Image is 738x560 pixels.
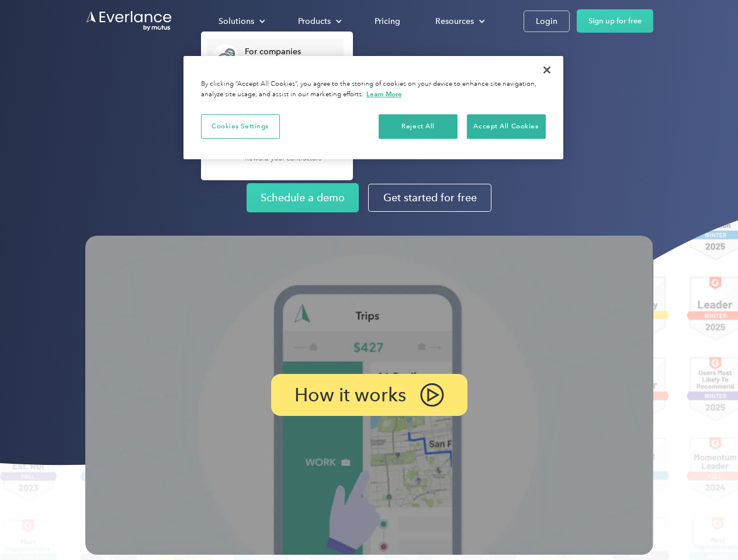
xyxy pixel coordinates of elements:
[375,14,400,29] div: Pricing
[247,183,359,212] a: Schedule a demo
[363,11,412,32] a: Pricing
[467,114,546,139] button: Accept All Cookies
[379,114,458,139] button: Reject All
[298,14,331,29] div: Products
[435,14,474,29] div: Resources
[366,90,402,98] a: More information about your privacy, opens in a new tab
[368,184,491,212] a: Get started for free
[207,38,344,76] a: For companiesEasy vehicle reimbursements
[577,9,653,33] a: Sign up for free
[201,79,546,100] div: By clicking “Accept All Cookies”, you agree to the storing of cookies on your device to enhance s...
[207,11,275,32] div: Solutions
[245,46,338,58] div: For companies
[85,10,173,32] a: Go to homepage
[219,14,254,29] div: Solutions
[201,32,353,180] nav: Solutions
[286,11,351,32] div: Products
[183,56,563,159] div: Privacy
[183,56,563,159] div: Cookie banner
[524,10,570,32] a: Login
[424,11,494,32] div: Resources
[86,69,145,94] input: Submit
[201,114,280,139] button: Cookies Settings
[536,14,557,29] div: Login
[294,388,406,402] p: How it works
[534,57,560,83] button: Close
